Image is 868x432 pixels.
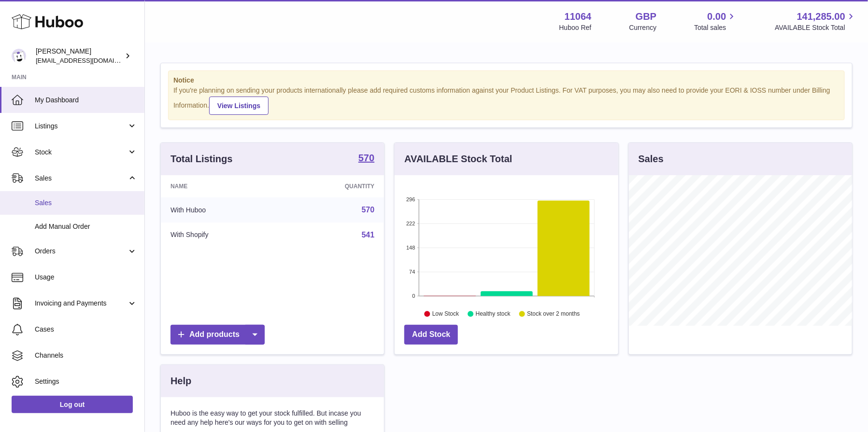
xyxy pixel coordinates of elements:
[35,247,127,256] span: Orders
[629,23,657,32] div: Currency
[35,299,127,308] span: Invoicing and Payments
[35,222,137,231] span: Add Manual Order
[406,221,415,226] text: 222
[775,23,856,32] span: AVAILABLE Stock Total
[639,153,664,166] h3: Sales
[362,231,375,239] a: 541
[636,10,656,23] strong: GBP
[161,175,281,197] th: Name
[35,148,127,157] span: Stock
[410,269,415,275] text: 74
[35,351,137,360] span: Channels
[173,76,840,85] strong: Notice
[209,97,269,115] a: View Listings
[432,310,459,317] text: Low Stock
[404,325,458,345] a: Add Stock
[559,23,592,32] div: Huboo Ref
[161,223,281,248] td: With Shopify
[171,409,374,427] p: Huboo is the easy way to get your stock fulfilled. But incase you need any help here's our ways f...
[775,10,856,32] a: 141,285.00 AVAILABLE Stock Total
[476,310,511,317] text: Healthy stock
[797,10,845,23] span: 141,285.00
[362,206,375,214] a: 570
[406,196,415,202] text: 296
[35,273,137,282] span: Usage
[281,175,384,197] th: Quantity
[708,10,726,23] span: 0.00
[358,153,374,165] a: 570
[12,396,133,413] a: Log out
[171,325,265,345] a: Add products
[35,198,137,208] span: Sales
[35,122,127,131] span: Listings
[35,174,127,183] span: Sales
[406,245,415,251] text: 148
[694,23,737,32] span: Total sales
[35,377,137,386] span: Settings
[565,10,592,23] strong: 11064
[35,325,137,334] span: Cases
[161,197,281,223] td: With Huboo
[36,56,142,64] span: [EMAIL_ADDRESS][DOMAIN_NAME]
[173,86,840,115] div: If you're planning on sending your products internationally please add required customs informati...
[171,375,191,388] h3: Help
[358,153,374,163] strong: 570
[694,10,737,32] a: 0.00 Total sales
[36,47,123,65] div: [PERSON_NAME]
[171,153,233,166] h3: Total Listings
[12,49,26,63] img: imichellrs@gmail.com
[404,153,512,166] h3: AVAILABLE Stock Total
[413,293,415,299] text: 0
[35,96,137,105] span: My Dashboard
[527,310,580,317] text: Stock over 2 months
